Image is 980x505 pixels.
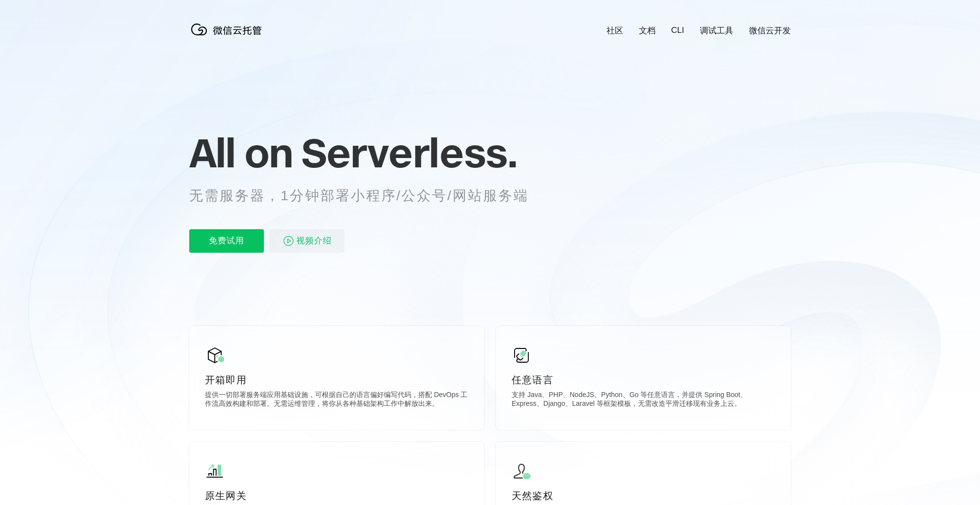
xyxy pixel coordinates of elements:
[700,25,733,36] a: 调试工具
[189,128,292,177] span: All on
[301,128,517,177] span: Serverless.
[189,229,264,253] p: 免费试用
[189,186,547,206] p: 无需服务器，1分钟部署小程序/公众号/网站服务端
[189,20,268,39] img: 微信云托管
[205,391,468,410] p: 提供一切部署服务端应用基础设施，可根据自己的语言偏好编写代码，搭配 DevOps 工作流高效构建和部署。无需运维管理，将你从各种基础架构工作中解放出来。
[749,25,791,36] a: 微信云开发
[512,489,775,503] p: 天然鉴权
[205,373,468,387] p: 开箱即用
[189,32,268,41] a: 微信云托管
[296,229,332,253] span: 视频介绍
[512,373,775,387] p: 任意语言
[671,26,684,35] a: CLI
[205,489,468,503] p: 原生网关
[283,235,294,247] img: video_play.svg
[639,25,656,36] a: 文档
[606,25,623,36] a: 社区
[512,391,775,410] p: 支持 Java、PHP、NodeJS、Python、Go 等任意语言，并提供 Spring Boot、Express、Django、Laravel 等框架模板，无需改造平滑迁移现有业务上云。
